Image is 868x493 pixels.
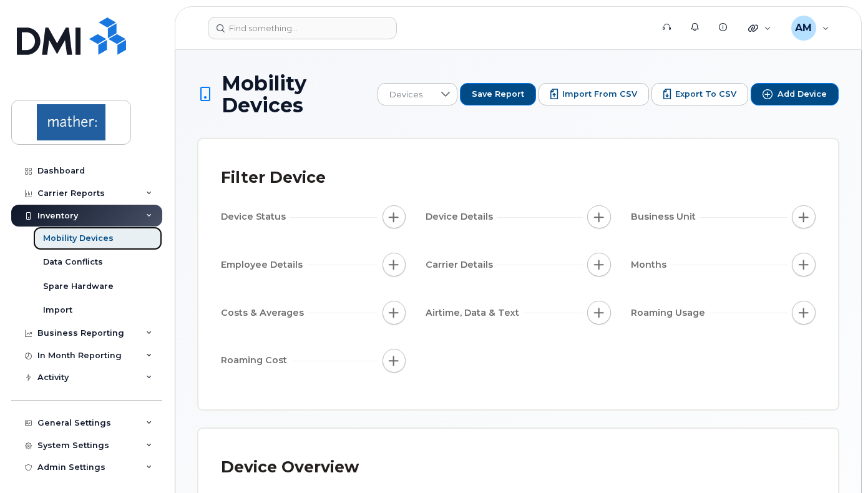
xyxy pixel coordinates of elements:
span: Mobility Devices [222,72,371,116]
span: Add Device [778,89,827,100]
span: Roaming Usage [631,306,709,320]
span: Devices [378,84,434,106]
span: Device Details [426,210,497,223]
span: Save Report [472,89,524,100]
button: Save Report [460,83,536,105]
span: Import from CSV [562,89,637,100]
span: Costs & Averages [221,306,308,320]
span: Business Unit [631,210,700,223]
button: Export to CSV [651,83,748,105]
button: Add Device [751,83,839,105]
div: Device Overview [221,451,359,484]
span: Employee Details [221,258,306,271]
span: Device Status [221,210,290,223]
span: Carrier Details [426,258,497,271]
span: Roaming Cost [221,354,291,367]
button: Import from CSV [539,83,649,105]
span: Airtime, Data & Text [426,306,523,320]
div: Filter Device [221,162,326,194]
span: Months [631,258,670,271]
span: Export to CSV [675,89,736,100]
